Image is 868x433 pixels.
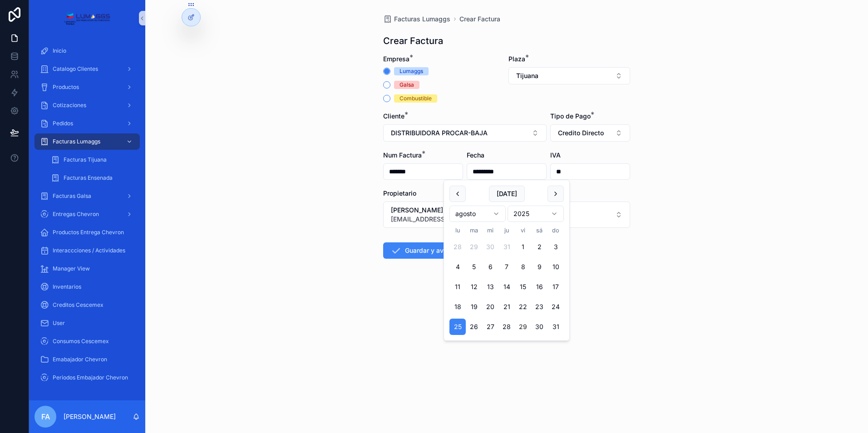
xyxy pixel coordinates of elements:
a: Inicio [35,43,140,59]
button: domingo, 17 de agosto de 2025 [547,279,564,295]
button: Today, viernes, 29 de agosto de 2025 [515,319,531,335]
span: IVA [550,151,561,159]
span: Fecha [467,151,484,159]
button: domingo, 10 de agosto de 2025 [547,259,564,275]
button: lunes, 18 de agosto de 2025 [449,299,466,315]
span: Facturas Tijuana [64,156,107,163]
span: Facturas Galsa [53,192,91,200]
button: viernes, 15 de agosto de 2025 [515,279,531,295]
span: Emabajador Chevron [53,356,107,363]
span: Tijuana [516,71,538,80]
button: miércoles, 30 de julio de 2025 [482,239,498,255]
span: [PERSON_NAME] [391,206,500,215]
button: viernes, 8 de agosto de 2025 [515,259,531,275]
button: martes, 12 de agosto de 2025 [466,279,482,295]
button: domingo, 24 de agosto de 2025 [547,299,564,315]
a: Inventarios [35,279,140,295]
button: jueves, 28 de agosto de 2025 [498,319,515,335]
a: Productos [35,79,140,95]
button: jueves, 7 de agosto de 2025 [498,259,515,275]
span: Productos [53,84,79,91]
span: Facturas Lumaggs [394,15,450,24]
button: martes, 29 de julio de 2025 [466,239,482,255]
span: Empresa [383,55,409,63]
button: miércoles, 27 de agosto de 2025 [482,319,498,335]
span: Cliente [383,112,404,120]
span: Plaza [508,55,525,63]
button: lunes, 28 de julio de 2025 [449,239,466,255]
div: Lumaggs [399,67,423,75]
span: Productos Entrega Chevron [53,229,124,236]
button: domingo, 31 de agosto de 2025 [547,319,564,335]
button: Select Button [550,124,630,142]
span: Cotizaciones [53,102,86,109]
span: Periodos Embajador Chevron [53,374,128,381]
button: lunes, 25 de agosto de 2025, selected [449,319,466,335]
a: Crear Factura [459,15,500,24]
button: viernes, 22 de agosto de 2025 [515,299,531,315]
span: DISTRIBUIDORA PROCAR-BAJA [391,128,488,138]
a: Cotizaciones [35,97,140,113]
p: [PERSON_NAME] [64,412,116,421]
th: jueves [498,226,515,235]
span: Facturas Ensenada [64,174,113,182]
table: agosto 2025 [449,226,564,335]
span: Tipo de Pago [550,112,591,120]
a: Facturas Tijuana [45,152,140,168]
div: scrollable content [29,36,145,398]
a: Creditos Cescemex [35,297,140,313]
span: Credito Directo [558,128,604,138]
th: viernes [515,226,531,235]
button: sábado, 30 de agosto de 2025 [531,319,547,335]
a: Catalogo Clientes [35,61,140,77]
button: sábado, 23 de agosto de 2025 [531,299,547,315]
a: Productos Entrega Chevron [35,224,140,241]
button: sábado, 16 de agosto de 2025 [531,279,547,295]
span: Num Factura [383,151,422,159]
button: Select Button [383,202,630,228]
button: jueves, 21 de agosto de 2025 [498,299,515,315]
a: Manager View [35,261,140,277]
a: Entregas Chevron [35,206,140,222]
h1: Crear Factura [383,34,443,47]
button: martes, 19 de agosto de 2025 [466,299,482,315]
button: Guardar y avanzar a Productos [383,242,506,259]
th: lunes [449,226,466,235]
button: [DATE] [489,186,525,202]
a: User [35,315,140,331]
button: martes, 26 de agosto de 2025 [466,319,482,335]
span: User [53,320,65,327]
button: miércoles, 13 de agosto de 2025 [482,279,498,295]
th: sábado [531,226,547,235]
a: Consumos Cescemex [35,333,140,349]
button: domingo, 3 de agosto de 2025 [547,239,564,255]
a: Periodos Embajador Chevron [35,369,140,386]
button: lunes, 11 de agosto de 2025 [449,279,466,295]
span: [EMAIL_ADDRESS][DOMAIN_NAME] [391,215,500,224]
button: sábado, 2 de agosto de 2025 [531,239,547,255]
th: miércoles [482,226,498,235]
span: Creditos Cescemex [53,301,104,309]
span: Facturas Lumaggs [53,138,100,145]
a: Facturas Lumaggs [383,15,450,24]
button: miércoles, 6 de agosto de 2025 [482,259,498,275]
span: Catalogo Clientes [53,65,98,73]
button: lunes, 4 de agosto de 2025 [449,259,466,275]
span: Inicio [53,47,66,54]
button: Select Button [508,67,630,84]
a: Facturas Ensenada [45,170,140,186]
span: Consumos Cescemex [53,338,109,345]
button: sábado, 9 de agosto de 2025 [531,259,547,275]
button: martes, 5 de agosto de 2025 [466,259,482,275]
div: Galsa [399,81,414,89]
a: Interaccciones / Actividades [35,242,140,259]
a: Pedidos [35,115,140,132]
span: Inventarios [53,283,81,290]
span: FA [41,411,50,422]
button: miércoles, 20 de agosto de 2025 [482,299,498,315]
span: Propietario [383,189,416,197]
a: Emabajador Chevron [35,351,140,368]
img: App logo [64,11,110,25]
a: Facturas Lumaggs [35,133,140,150]
span: Pedidos [53,120,73,127]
